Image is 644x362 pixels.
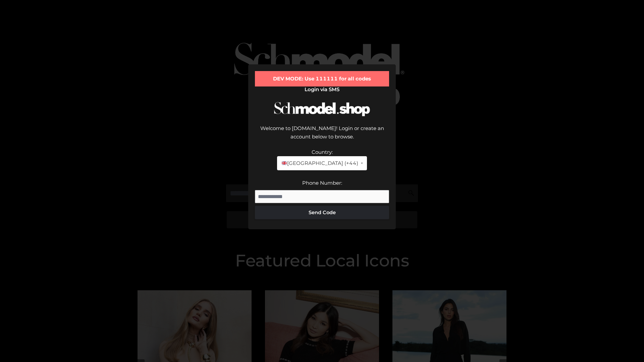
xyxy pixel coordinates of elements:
span: [GEOGRAPHIC_DATA] (+44) [281,159,358,168]
img: Schmodel Logo [272,96,372,122]
h2: Login via SMS [255,86,389,93]
button: Send Code [255,206,389,219]
div: Welcome to [DOMAIN_NAME]! Login or create an account below to browse. [255,124,389,148]
label: Phone Number: [302,180,342,186]
img: 🇬🇧 [282,161,287,166]
label: Country: [312,149,333,155]
div: DEV MODE: Use 111111 for all codes [255,71,389,86]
